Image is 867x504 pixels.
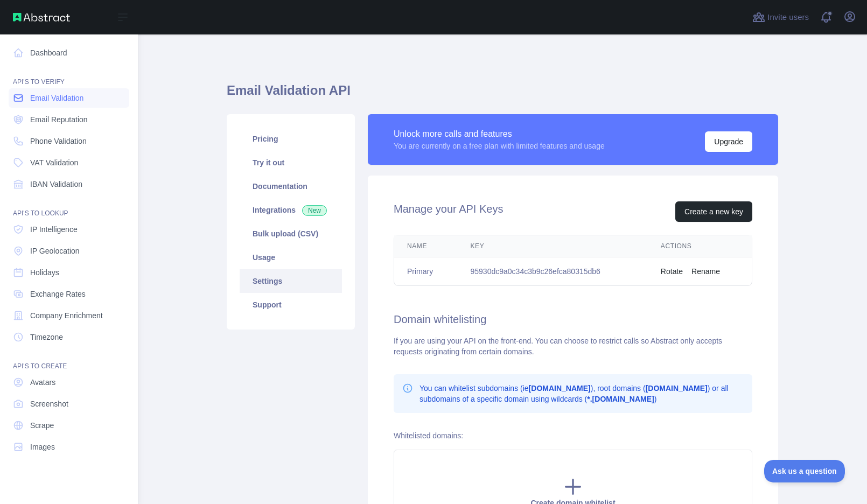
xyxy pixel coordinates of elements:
[13,13,70,22] img: Abstract API
[691,266,720,277] button: Rename
[30,157,78,168] span: VAT Validation
[394,141,605,151] div: You are currently on a free plan with limited features and usage
[9,110,129,129] a: Email Reputation
[30,289,86,299] span: Exchange Rates
[9,394,129,414] a: Screenshot
[9,43,129,62] a: Dashboard
[9,153,129,172] a: VAT Validation
[240,293,342,317] a: Support
[30,377,55,388] span: Avatars
[419,383,744,404] p: You can whitelist subdomains (ie ), root domains ( ) or all subdomains of a specific domain using...
[9,373,129,392] a: Avatars
[30,442,55,452] span: Images
[30,224,78,235] span: IP Intelligence
[30,398,68,409] span: Screenshot
[30,246,80,256] span: IP Geolocation
[227,82,778,108] h1: Email Validation API
[767,11,809,24] span: Invite users
[240,151,342,174] a: Try it out
[394,257,458,286] td: Primary
[705,131,752,152] button: Upgrade
[30,267,59,278] span: Holidays
[30,310,103,321] span: Company Enrichment
[9,88,129,108] a: Email Validation
[458,257,648,286] td: 95930dc9a0c34c3b9c26efca80315db6
[9,220,129,239] a: IP Intelligence
[30,179,82,190] span: IBAN Validation
[9,416,129,435] a: Scrape
[394,431,463,440] label: Whitelisted domains:
[240,246,342,269] a: Usage
[394,201,503,222] h2: Manage your API Keys
[9,196,129,218] div: API'S TO LOOKUP
[9,174,129,194] a: IBAN Validation
[394,335,752,357] div: If you are using your API on the front-end. You can choose to restrict calls so Abstract only acc...
[240,222,342,246] a: Bulk upload (CSV)
[458,235,648,257] th: Key
[648,235,752,257] th: Actions
[9,131,129,151] a: Phone Validation
[9,306,129,325] a: Company Enrichment
[30,93,83,103] span: Email Validation
[394,128,605,141] div: Unlock more calls and features
[9,437,129,457] a: Images
[9,263,129,282] a: Holidays
[30,420,54,431] span: Scrape
[240,127,342,151] a: Pricing
[661,266,683,277] button: Rotate
[9,284,129,304] a: Exchange Rates
[529,384,591,393] b: [DOMAIN_NAME]
[394,235,458,257] th: Name
[9,327,129,347] a: Timezone
[240,198,342,222] a: Integrations New
[9,349,129,370] div: API'S TO CREATE
[587,395,654,403] b: *.[DOMAIN_NAME]
[302,205,327,216] span: New
[30,114,88,125] span: Email Reputation
[9,65,129,86] div: API'S TO VERIFY
[9,241,129,261] a: IP Geolocation
[675,201,752,222] button: Create a new key
[394,312,752,327] h2: Domain whitelisting
[30,332,63,342] span: Timezone
[764,460,845,482] iframe: Toggle Customer Support
[240,269,342,293] a: Settings
[646,384,708,393] b: [DOMAIN_NAME]
[240,174,342,198] a: Documentation
[30,136,87,146] span: Phone Validation
[750,9,811,26] button: Invite users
